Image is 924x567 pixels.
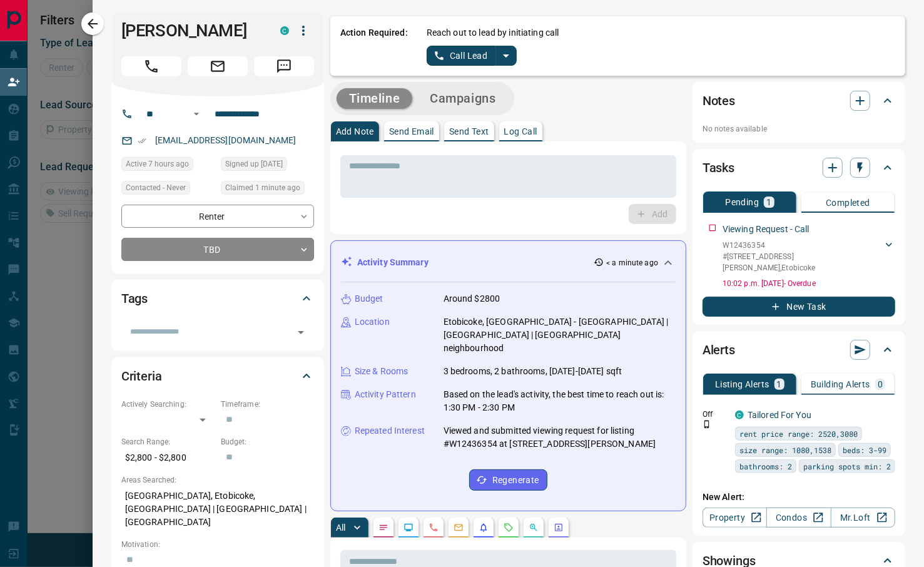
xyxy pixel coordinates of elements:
p: 1 [777,380,782,389]
span: size range: 1080,1538 [739,444,831,456]
div: condos.ca [280,26,289,35]
div: Activity Summary< a minute ago [341,251,676,274]
p: New Alert: [703,491,895,504]
div: condos.ca [735,411,744,419]
svg: Notes [378,523,388,533]
p: Budget [355,292,383,305]
p: Search Range: [121,436,215,447]
div: TBD [121,238,314,261]
button: Open [189,106,204,121]
span: parking spots min: 2 [803,460,891,472]
span: Message [254,56,314,76]
h2: Criteria [121,366,162,386]
div: Alerts [703,335,895,365]
div: Renter [121,205,314,228]
a: Property [703,508,767,528]
svg: Push Notification Only [703,420,711,429]
div: W12436354#[STREET_ADDRESS][PERSON_NAME],Etobicoke [723,237,895,276]
svg: Opportunities [529,523,539,533]
p: No notes available [703,123,895,135]
svg: Calls [429,523,439,533]
h2: Tasks [703,158,734,178]
h2: Notes [703,91,735,111]
p: Timeframe: [221,399,314,410]
span: Active 7 hours ago [126,158,189,170]
div: Tags [121,283,314,314]
div: Tasks [703,153,895,183]
p: Log Call [504,127,537,136]
button: Campaigns [417,88,508,109]
div: Wed Oct 15 2025 [221,181,314,198]
p: < a minute ago [606,257,658,268]
p: Off [703,409,728,420]
button: Open [292,324,310,341]
p: Send Text [449,127,489,136]
p: Listing Alerts [715,380,769,389]
button: New Task [703,297,895,317]
span: beds: 3-99 [843,444,886,456]
p: 1 [766,198,771,207]
p: W12436354 [723,240,883,251]
svg: Lead Browsing Activity [404,523,414,533]
p: #[STREET_ADDRESS][PERSON_NAME] , Etobicoke [723,251,883,273]
p: Reach out to lead by initiating call [427,26,559,39]
div: Wed Oct 15 2025 [121,157,215,175]
div: split button [427,46,517,66]
p: Completed [826,198,870,207]
svg: Emails [454,523,464,533]
button: Call Lead [427,46,496,66]
svg: Agent Actions [554,523,564,533]
p: Areas Searched: [121,474,314,486]
p: Based on the lead's activity, the best time to reach out is: 1:30 PM - 2:30 PM [444,388,676,414]
p: Viewed and submitted viewing request for listing #W12436354 at [STREET_ADDRESS][PERSON_NAME] [444,424,676,451]
p: Activity Pattern [355,388,416,401]
button: Timeline [337,88,413,109]
span: Signed up [DATE] [225,158,283,170]
svg: Email Verified [138,136,146,145]
h2: Alerts [703,340,735,360]
p: [GEOGRAPHIC_DATA], Etobicoke, [GEOGRAPHIC_DATA] | [GEOGRAPHIC_DATA] | [GEOGRAPHIC_DATA] [121,486,314,533]
p: Send Email [389,127,434,136]
a: [EMAIL_ADDRESS][DOMAIN_NAME] [155,135,297,145]
p: Add Note [336,127,374,136]
svg: Requests [504,523,514,533]
p: Budget: [221,436,314,447]
span: Email [188,56,248,76]
p: $2,800 - $2,800 [121,447,215,468]
span: Contacted - Never [126,181,186,194]
p: Around $2800 [444,292,500,305]
p: 3 bedrooms, 2 bathrooms, [DATE]-[DATE] sqft [444,365,622,378]
a: Condos [766,508,831,528]
p: Size & Rooms [355,365,409,378]
p: Location [355,315,390,329]
h2: Tags [121,289,148,309]
span: bathrooms: 2 [739,460,792,472]
button: Regenerate [469,469,547,491]
p: Action Required: [340,26,408,66]
p: 10:02 p.m. [DATE] - Overdue [723,278,895,289]
span: rent price range: 2520,3080 [739,427,858,440]
p: Building Alerts [811,380,870,389]
p: Etobicoke, [GEOGRAPHIC_DATA] - [GEOGRAPHIC_DATA] | [GEOGRAPHIC_DATA] | [GEOGRAPHIC_DATA] neighbou... [444,315,676,355]
p: Motivation: [121,539,314,550]
h1: [PERSON_NAME] [121,21,261,41]
div: Criteria [121,361,314,391]
p: Pending [725,198,759,207]
p: All [336,523,346,532]
p: Repeated Interest [355,424,425,437]
span: Claimed 1 minute ago [225,181,300,194]
span: Call [121,56,181,76]
div: Sun Oct 25 2020 [221,157,314,175]
a: Tailored For You [748,410,811,420]
svg: Listing Alerts [479,523,489,533]
p: Viewing Request - Call [723,223,810,236]
p: Actively Searching: [121,399,215,410]
p: Activity Summary [357,256,429,269]
div: Notes [703,86,895,116]
p: 0 [878,380,883,389]
a: Mr.Loft [831,508,895,528]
